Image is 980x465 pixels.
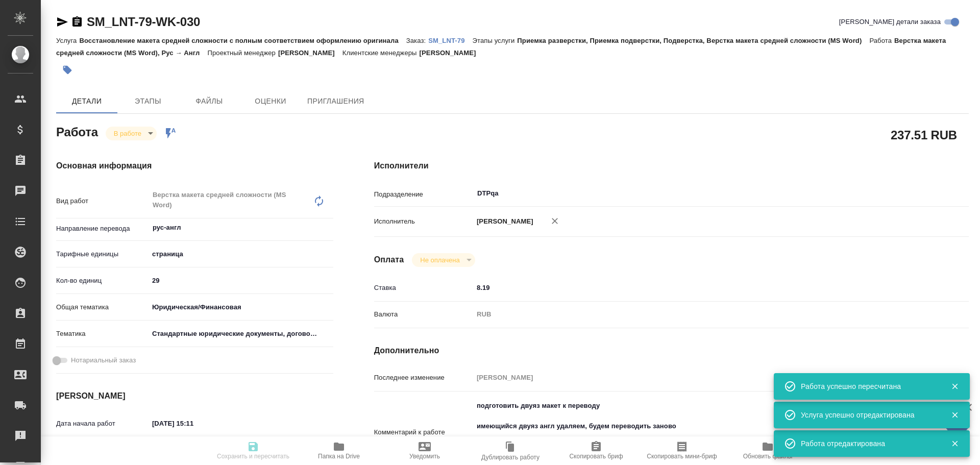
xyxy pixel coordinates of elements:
a: SM_LNT-79 [428,36,472,44]
p: Кол-во единиц [56,276,149,286]
p: SM_LNT-79 [428,37,472,44]
p: Тематика [56,329,149,339]
div: Услуга успешно отредактирована [801,410,936,420]
h4: Основная информация [56,160,333,172]
span: Папка на Drive [318,453,360,460]
h2: Работа [56,122,98,140]
div: страница [149,246,333,263]
p: Клиентские менеджеры [342,49,420,57]
p: Вид работ [56,196,149,206]
button: Закрыть [944,410,965,420]
p: [PERSON_NAME] [420,49,484,57]
span: Уведомить [409,453,440,460]
div: Юридическая/Финансовая [149,299,333,316]
button: Скопировать бриф [553,436,639,465]
button: Уведомить [382,436,468,465]
div: Стандартные юридические документы, договоры, уставы [149,325,333,342]
span: Дублировать работу [481,454,540,461]
span: Этапы [124,95,173,108]
p: Исполнитель [374,216,473,227]
span: Обновить файлы [743,453,793,460]
span: Оценки [246,95,295,108]
h2: 237.51 RUB [891,126,957,143]
p: Проектный менеджер [207,49,278,57]
span: Нотариальный заказ [71,355,136,365]
button: Удалить исполнителя [544,210,566,232]
a: SM_LNT-79-WK-030 [87,15,200,29]
p: Восстановление макета средней сложности с полным соответствием оформлению оригинала [79,37,406,44]
p: Ставка [374,283,473,293]
p: Общая тематика [56,302,149,312]
button: Закрыть [944,439,965,448]
h4: Дополнительно [374,345,969,357]
button: Дублировать работу [468,436,553,465]
span: Файлы [185,95,234,108]
p: Последнее изменение [374,373,473,383]
button: Сохранить и пересчитать [210,436,296,465]
button: Обновить файлы [725,436,811,465]
h4: [PERSON_NAME] [56,390,333,402]
div: В работе [106,127,157,140]
span: Сохранить и пересчитать [217,453,289,460]
p: Комментарий к работе [374,427,473,437]
p: Заказ: [406,37,428,44]
span: Скопировать мини-бриф [647,453,717,460]
p: Услуга [56,37,79,44]
h4: Исполнители [374,160,969,172]
p: Валюта [374,309,473,320]
div: RUB [473,306,919,323]
button: Open [328,227,330,229]
input: ✎ Введи что-нибудь [149,416,238,431]
p: Дата начала работ [56,419,149,429]
span: [PERSON_NAME] детали заказа [839,17,941,27]
div: Работа успешно пересчитана [801,381,936,391]
p: Приемка разверстки, Приемка подверстки, Подверстка, Верстка макета средней сложности (MS Word) [517,37,869,44]
button: В работе [111,129,144,138]
input: Пустое поле [473,370,919,385]
span: Скопировать бриф [569,453,623,460]
div: Работа отредактирована [801,438,936,449]
span: Приглашения [307,95,364,108]
button: Open [914,192,916,194]
p: Тарифные единицы [56,249,149,259]
button: Скопировать мини-бриф [639,436,725,465]
p: Подразделение [374,189,473,200]
span: Детали [62,95,111,108]
input: ✎ Введи что-нибудь [473,280,919,295]
button: Скопировать ссылку для ЯМессенджера [56,16,68,28]
button: Не оплачена [417,256,462,264]
input: ✎ Введи что-нибудь [149,273,333,288]
button: Скопировать ссылку [71,16,83,28]
div: В работе [412,253,475,267]
h4: Оплата [374,254,404,266]
p: [PERSON_NAME] [473,216,533,227]
button: Папка на Drive [296,436,382,465]
p: [PERSON_NAME] [278,49,342,57]
button: Добавить тэг [56,59,79,81]
button: Закрыть [944,382,965,391]
p: Этапы услуги [473,37,518,44]
p: Работа [869,37,894,44]
p: Направление перевода [56,224,149,234]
